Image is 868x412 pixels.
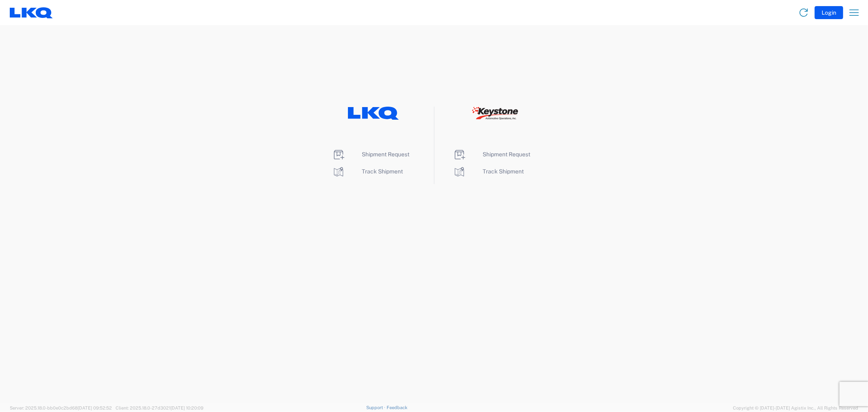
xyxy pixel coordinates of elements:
span: [DATE] 10:20:09 [171,405,203,410]
a: Track Shipment [453,168,524,175]
span: Track Shipment [362,168,403,175]
a: Feedback [387,405,407,410]
span: Track Shipment [483,168,524,175]
button: Login [815,6,843,19]
span: Shipment Request [362,151,410,158]
a: Shipment Request [332,151,410,158]
span: [DATE] 09:52:52 [78,405,112,410]
a: Shipment Request [453,151,531,158]
a: Track Shipment [332,168,403,175]
a: Support [366,405,387,410]
span: Shipment Request [483,151,531,158]
span: Client: 2025.18.0-27d3021 [116,405,203,410]
span: Copyright © [DATE]-[DATE] Agistix Inc., All Rights Reserved [733,404,858,412]
span: Server: 2025.18.0-bb0e0c2bd68 [10,405,112,410]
